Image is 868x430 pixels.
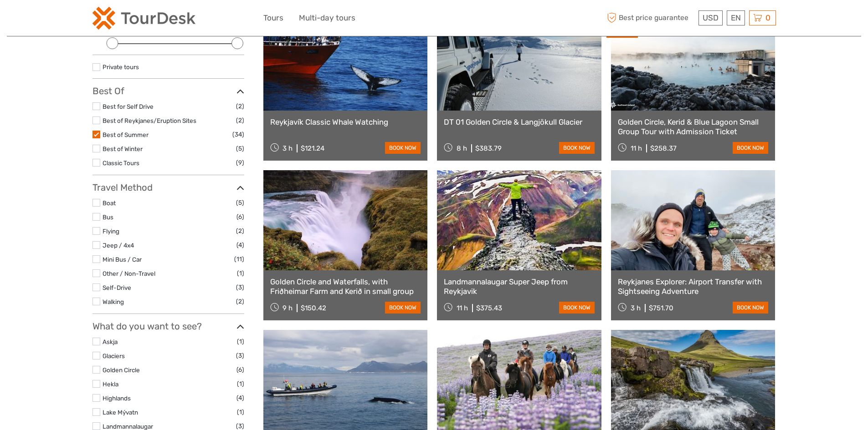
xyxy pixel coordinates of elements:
[103,242,134,249] a: Jeep / 4x4
[103,270,155,277] a: Other / Non-Travel
[282,144,293,152] span: 3 h
[103,117,196,124] a: Best of Reykjanes/Eruption Sites
[92,7,195,30] img: 2254-3441b4b5-4e5f-4d00-b396-31f1d84a6ebf_logo_small.png
[103,63,139,71] a: Private tours
[237,268,244,278] span: (1)
[605,10,696,25] span: Best price guarantee
[236,364,244,375] span: (6)
[103,159,139,167] a: Classic Tours
[232,129,244,140] span: (34)
[385,142,421,154] a: book now
[103,423,153,430] a: Landmannalaugar
[236,197,244,208] span: (5)
[444,277,595,296] a: Landmannalaugar Super Jeep from Reykjavik
[282,304,293,312] span: 9 h
[236,296,244,307] span: (2)
[301,144,324,152] div: $121.24
[237,379,244,389] span: (1)
[103,298,124,305] a: Walking
[618,277,769,296] a: Reykjanes Explorer: Airport Transfer with Sightseeing Adventure
[457,304,468,312] span: 11 h
[92,86,244,96] h3: Best Of
[103,256,142,263] a: Mini Bus / Car
[559,142,595,154] a: book now
[764,13,772,22] span: 0
[631,304,641,312] span: 3 h
[236,282,244,293] span: (3)
[733,302,768,314] a: book now
[103,395,131,402] a: Highlands
[236,350,244,361] span: (3)
[650,144,677,152] div: $258.37
[236,393,244,403] span: (4)
[103,103,154,110] a: Best for Self Drive
[236,101,244,111] span: (2)
[457,144,467,152] span: 8 h
[13,16,103,23] p: Chat now
[103,199,116,207] a: Boat
[476,304,502,312] div: $375.43
[444,117,595,126] a: DT 01 Golden Circle & Langjökull Glacier
[559,302,595,314] a: book now
[103,145,143,152] a: Best of Winter
[236,226,244,236] span: (2)
[236,143,244,154] span: (5)
[475,144,502,152] div: $383.79
[105,14,116,25] button: Open LiveChat chat widget
[237,407,244,417] span: (1)
[234,254,244,264] span: (11)
[236,212,244,222] span: (6)
[727,10,745,25] div: EN
[299,11,355,25] a: Multi-day tours
[270,277,421,296] a: Golden Circle and Waterfalls, with Friðheimar Farm and Kerið in small group
[103,131,149,138] a: Best of Summer
[270,117,421,126] a: Reykjavík Classic Whale Watching
[618,117,769,136] a: Golden Circle, Kerid & Blue Lagoon Small Group Tour with Admission Ticket
[649,304,673,312] div: $751.70
[236,240,244,250] span: (4)
[103,213,113,221] a: Bus
[103,366,140,374] a: Golden Circle
[703,13,719,22] span: USD
[103,409,138,416] a: Lake Mývatn
[385,302,421,314] a: book now
[733,142,768,154] a: book now
[236,157,244,168] span: (9)
[263,11,283,25] a: Tours
[301,304,326,312] div: $150.42
[103,284,131,291] a: Self-Drive
[236,115,244,126] span: (2)
[631,144,642,152] span: 11 h
[92,321,244,332] h3: What do you want to see?
[92,182,244,193] h3: Travel Method
[103,228,119,235] a: Flying
[103,338,118,345] a: Askja
[237,336,244,347] span: (1)
[103,380,118,388] a: Hekla
[103,352,125,359] a: Glaciers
